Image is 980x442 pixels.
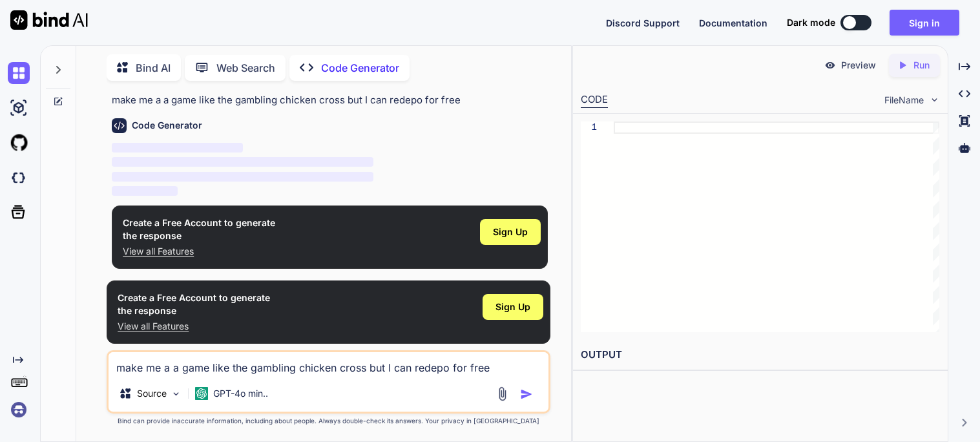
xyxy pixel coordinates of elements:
[137,387,167,400] p: Source
[112,172,373,182] span: ‌
[8,399,30,421] img: signin
[495,386,510,401] img: attachment
[495,300,530,313] span: Sign Up
[10,10,88,30] img: Bind AI
[8,97,30,119] img: ai-studio
[787,16,835,29] span: Dark mode
[132,119,202,132] h6: Code Generator
[112,93,548,108] p: make me a a game like the gambling chicken cross but I can redepo for free
[8,167,30,189] img: darkCloudIdeIcon
[890,10,959,36] button: Sign in
[118,320,270,333] p: View all Features
[8,62,30,84] img: chat
[884,94,924,107] span: FileName
[699,17,767,28] span: Documentation
[213,387,268,400] p: GPT-4o min..
[171,388,182,399] img: Pick Models
[112,157,373,167] span: ‌
[493,226,528,238] span: Sign Up
[8,132,30,154] img: githubLight
[573,340,948,370] h2: OUTPUT
[606,17,680,28] span: Discord Support
[841,59,876,72] p: Preview
[913,59,930,72] p: Run
[112,186,177,196] span: ‌
[136,60,171,76] p: Bind AI
[216,60,275,76] p: Web Search
[824,59,836,71] img: preview
[581,121,597,134] div: 1
[123,216,275,242] h1: Create a Free Account to generate the response
[123,245,275,258] p: View all Features
[118,291,270,317] h1: Create a Free Account to generate the response
[112,143,243,153] span: ‌
[195,387,208,400] img: GPT-4o mini
[107,416,550,426] p: Bind can provide inaccurate information, including about people. Always double-check its answers....
[606,16,680,30] button: Discord Support
[581,92,608,108] div: CODE
[699,16,767,30] button: Documentation
[321,60,399,76] p: Code Generator
[929,94,940,105] img: chevron down
[520,388,533,401] img: icon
